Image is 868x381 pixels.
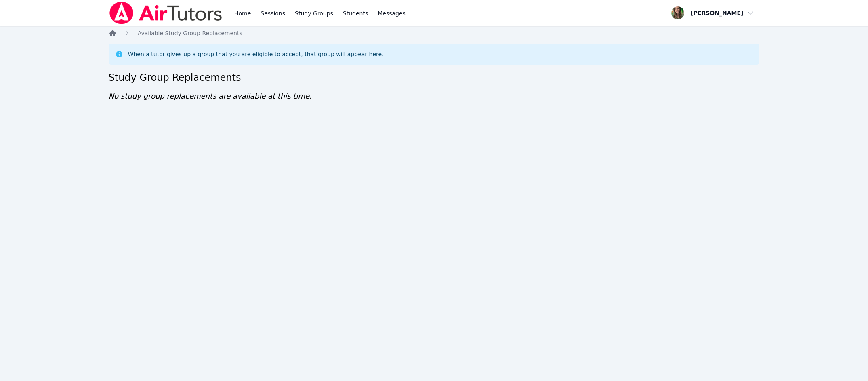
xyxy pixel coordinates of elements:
[378,9,406,17] span: Messages
[109,29,760,37] nav: Breadcrumb
[128,50,384,58] div: When a tutor gives up a group that you are eligible to accept, that group will appear here.
[109,2,223,24] img: Air Tutors
[138,29,242,37] a: Available Study Group Replacements
[109,71,760,84] h2: Study Group Replacements
[109,92,312,100] span: No study group replacements are available at this time.
[138,30,242,36] span: Available Study Group Replacements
